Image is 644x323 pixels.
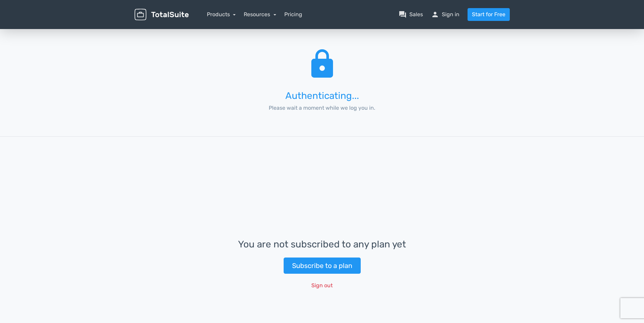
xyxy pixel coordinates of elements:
span: lock [306,47,338,82]
a: Resources [244,11,276,18]
a: Start for Free [468,8,510,21]
h3: You are not subscribed to any plan yet [238,239,406,250]
a: personSign in [431,10,459,19]
a: Subscribe to a plan [284,258,361,274]
a: question_answerSales [399,10,423,19]
button: Sign out [307,279,337,292]
a: Pricing [284,10,302,19]
a: Products [207,11,236,18]
img: TotalSuite for WordPress [135,9,189,21]
span: question_answer [399,10,407,19]
span: person [431,10,439,19]
h3: Authenticating... [256,91,388,101]
p: Please wait a moment while we log you in. [256,104,388,112]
